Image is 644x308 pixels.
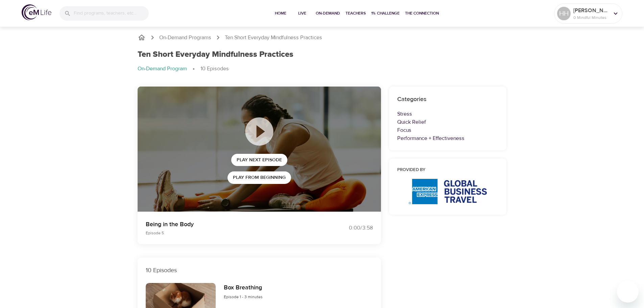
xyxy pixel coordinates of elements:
span: Play Next Episode [237,156,282,164]
input: Find programs, teachers, etc... [74,6,149,21]
p: 10 Episodes [200,65,229,73]
p: Quick Relief [397,118,499,126]
p: 0 Mindful Minutes [573,15,609,21]
img: logo [22,4,51,20]
span: On-Demand [316,10,340,17]
nav: breadcrumb [138,65,507,73]
span: Play from beginning [233,173,286,182]
h6: Provided by [397,167,499,174]
div: HH [557,7,571,20]
nav: breadcrumb [138,33,507,42]
p: 10 Episodes [146,266,373,275]
p: Ten Short Everyday Mindfulness Practices [225,34,322,42]
h1: Ten Short Everyday Mindfulness Practices [138,50,293,60]
h6: Box Breathing [224,283,263,293]
span: Episode 1 - 3 minutes [224,294,263,300]
div: 0:00 / 3:58 [322,224,373,232]
span: Teachers [345,10,366,17]
iframe: Button to launch messaging window [617,281,639,303]
p: Episode 5 [146,230,314,236]
button: Play Next Episode [231,154,287,166]
a: On-Demand Programs [159,34,211,42]
p: Focus [397,126,499,134]
span: 1% Challenge [371,10,400,17]
p: Being in the Body [146,220,314,229]
button: Play from beginning [228,171,291,184]
p: On-Demand Program [138,65,187,73]
span: The Connection [405,10,439,17]
img: AmEx%20GBT%20logo.png [409,179,487,204]
h6: Categories [397,95,499,104]
p: Performance + Effectiveness [397,134,499,142]
span: Home [272,10,289,17]
span: Live [294,10,310,17]
p: [PERSON_NAME] [573,6,609,15]
p: Stress [397,110,499,118]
